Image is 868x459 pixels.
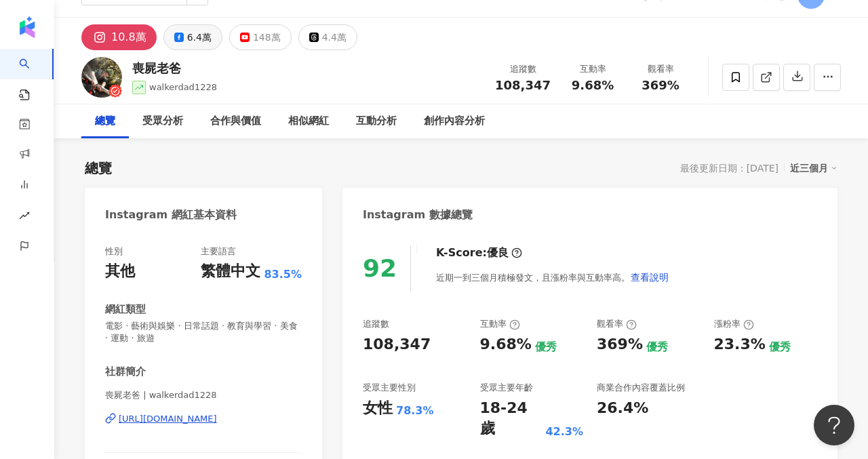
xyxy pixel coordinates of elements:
button: 4.4萬 [298,24,357,50]
div: 觀看率 [597,318,637,330]
span: 喪屍老爸 | walkerdad1228 [105,389,302,401]
iframe: Help Scout Beacon - Open [814,405,854,445]
div: 合作與價值 [210,113,261,129]
span: rise [19,202,30,233]
a: [URL][DOMAIN_NAME] [105,413,302,425]
div: 148萬 [253,28,281,47]
button: 查看說明 [630,264,669,291]
div: 觀看率 [635,62,686,76]
div: 4.4萬 [322,28,347,47]
a: search [19,49,46,102]
div: 369% [597,334,643,355]
div: 9.68% [480,334,532,355]
div: 追蹤數 [495,62,551,76]
div: 互動分析 [356,113,397,129]
div: 相似網紅 [288,113,329,129]
img: KOL Avatar [81,57,122,98]
div: [URL][DOMAIN_NAME] [119,413,217,425]
div: 優秀 [769,340,791,355]
div: Instagram 數據總覽 [363,207,473,222]
div: 創作內容分析 [424,113,485,129]
span: 108,347 [495,78,551,92]
div: 23.3% [714,334,766,355]
button: 148萬 [229,24,292,50]
span: 查看說明 [631,272,669,283]
div: 10.8萬 [111,28,146,47]
div: 互動率 [567,62,618,76]
div: 受眾主要性別 [363,382,416,394]
div: 受眾主要年齡 [480,382,533,394]
button: 6.4萬 [163,24,222,50]
div: 商業合作內容覆蓋比例 [597,382,685,394]
div: 主要語言 [201,245,236,258]
div: 網紅類型 [105,302,146,317]
div: 受眾分析 [142,113,183,129]
div: 近期一到三個月積極發文，且漲粉率與互動率高。 [436,264,669,291]
div: 近三個月 [790,159,837,177]
div: 其他 [105,261,135,282]
div: 漲粉率 [714,318,754,330]
div: 最後更新日期：[DATE] [680,163,778,174]
div: 繁體中文 [201,261,260,282]
span: walkerdad1228 [149,82,217,92]
span: 電影 · 藝術與娛樂 · 日常話題 · 教育與學習 · 美食 · 運動 · 旅遊 [105,320,302,344]
div: 總覽 [95,113,115,129]
div: 18-24 歲 [480,398,542,440]
span: 9.68% [572,79,614,92]
div: 6.4萬 [187,28,212,47]
div: 社群簡介 [105,365,146,379]
div: 性別 [105,245,123,258]
div: K-Score : [436,245,522,260]
div: 喪屍老爸 [132,60,217,77]
div: 追蹤數 [363,318,389,330]
span: 369% [642,79,679,92]
div: 優良 [487,245,509,260]
div: 108,347 [363,334,431,355]
button: 10.8萬 [81,24,157,50]
img: logo icon [16,16,38,38]
div: 優秀 [646,340,668,355]
div: 78.3% [396,403,434,418]
div: 26.4% [597,398,648,419]
div: Instagram 網紅基本資料 [105,207,237,222]
div: 女性 [363,398,393,419]
div: 互動率 [480,318,520,330]
div: 總覽 [85,159,112,178]
div: 優秀 [535,340,557,355]
div: 42.3% [545,424,583,439]
div: 92 [363,254,397,282]
span: 83.5% [264,267,302,282]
